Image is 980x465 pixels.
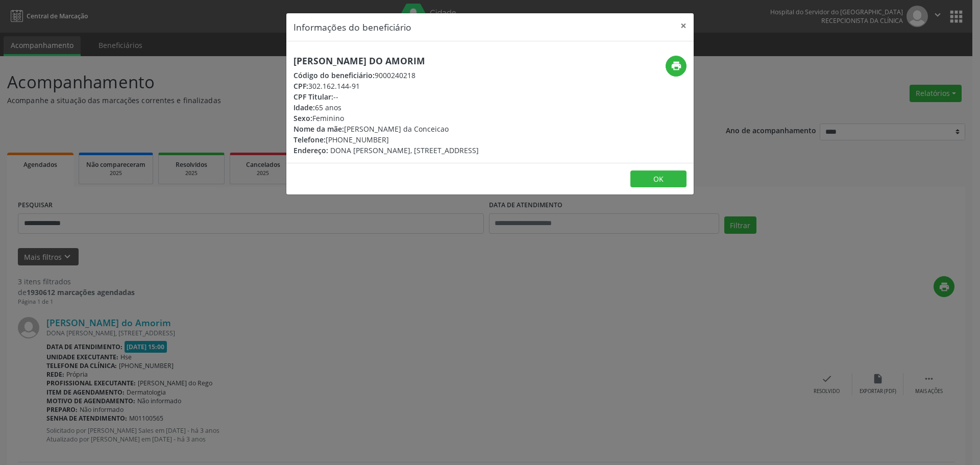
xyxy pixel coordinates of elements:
[293,81,479,91] div: 302.162.144-91
[293,145,328,155] span: Endereço:
[293,134,479,145] div: [PHONE_NUMBER]
[293,113,479,124] div: Feminino
[293,135,326,144] span: Telefone:
[293,56,479,66] h5: [PERSON_NAME] do Amorim
[293,92,333,102] span: CPF Titular:
[630,170,687,188] button: OK
[293,81,308,91] span: CPF:
[293,20,411,34] h5: Informações do beneficiário
[293,102,479,113] div: 65 anos
[673,13,694,38] button: Close
[293,91,479,102] div: --
[293,103,315,112] span: Idade:
[293,70,479,81] div: 9000240218
[666,56,687,77] button: print
[293,124,479,134] div: [PERSON_NAME] da Conceicao
[330,145,479,155] span: DONA [PERSON_NAME], [STREET_ADDRESS]
[293,124,344,134] span: Nome da mãe:
[293,70,375,80] span: Código do beneficiário:
[671,60,682,71] i: print
[293,113,312,123] span: Sexo:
